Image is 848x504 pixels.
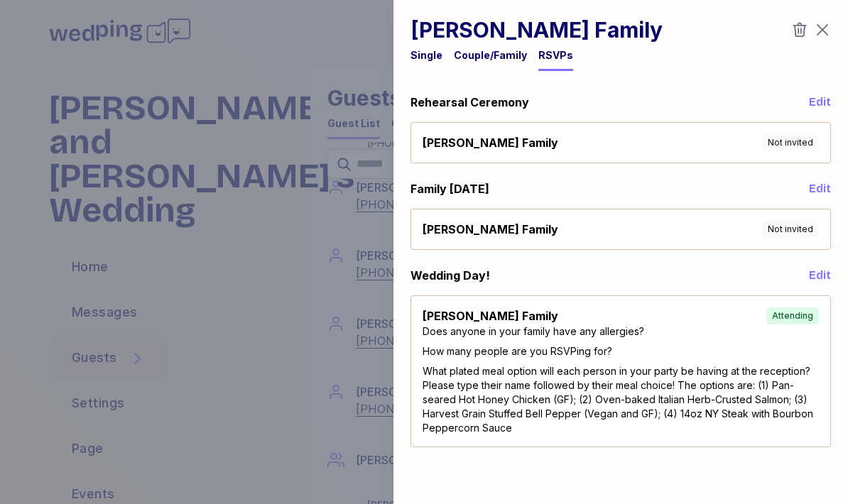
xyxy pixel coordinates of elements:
[809,180,831,197] button: Edit
[423,221,558,238] div: [PERSON_NAME] Family
[411,180,489,197] div: Family [DATE]
[538,48,573,62] div: RSVPs
[411,94,529,111] div: Rehearsal Ceremony
[762,221,819,238] div: Not invited
[423,307,558,324] div: [PERSON_NAME] Family
[766,307,819,324] div: Attending
[809,267,831,284] button: Edit
[809,94,831,111] button: Edit
[411,48,442,62] div: Single
[411,267,490,284] div: Wedding Day!
[423,134,558,151] div: [PERSON_NAME] Family
[762,134,819,151] div: Not invited
[423,344,819,358] div: How many people are you RSVPing for?
[411,17,663,43] h1: [PERSON_NAME] Family
[423,364,819,435] div: What plated meal option will each person in your party be having at the reception? Please type th...
[454,48,527,62] div: Couple/Family
[423,324,819,339] div: Does anyone in your family have any allergies?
